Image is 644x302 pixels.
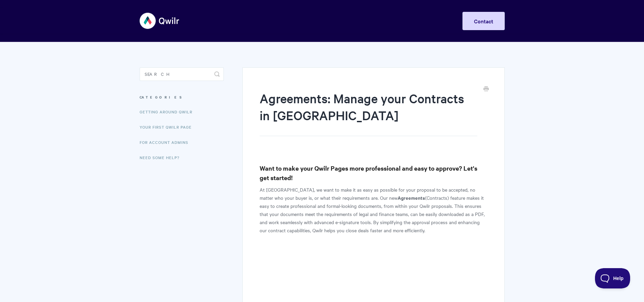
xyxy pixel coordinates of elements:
[595,268,630,288] iframe: Toggle Customer Support
[260,186,487,234] p: At [GEOGRAPHIC_DATA], we want to make it as easy as possible for your proposal to be accepted, no...
[462,12,505,30] a: Contact
[140,8,180,34] img: Qwilr Help Center
[260,164,487,182] h3: Want to make your Qwilr Pages more professional and easy to approve? Let's get started!
[140,91,224,103] h3: Categories
[140,105,197,118] a: Getting Around Qwilr
[398,194,425,201] b: Agreements
[140,67,224,81] input: Search
[260,90,477,136] h1: Agreements: Manage your Contracts in [GEOGRAPHIC_DATA]
[483,86,489,93] a: Print this Article
[140,135,193,149] a: For Account Admins
[140,120,197,134] a: Your First Qwilr Page
[140,151,185,164] a: Need Some Help?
